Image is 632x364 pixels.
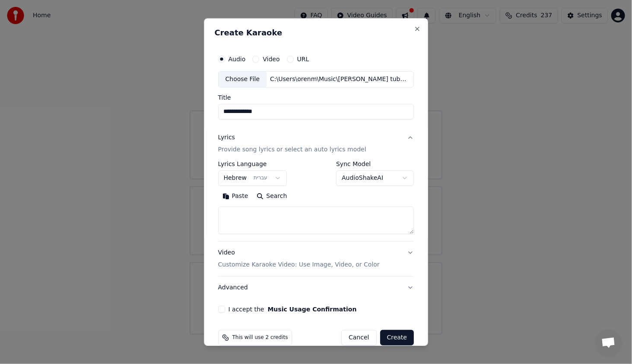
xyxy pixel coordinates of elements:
[267,75,413,84] div: C:\Users\orenm\Music\[PERSON_NAME] tube3.mp3
[218,161,414,241] div: LyricsProvide song lyrics or select an auto lyrics model
[218,242,414,276] button: VideoCustomize Karaoke Video: Use Image, Video, or Color
[218,145,366,154] p: Provide song lyrics or select an auto lyrics model
[218,161,287,167] label: Lyrics Language
[341,330,376,345] button: Cancel
[218,189,253,203] button: Paste
[263,56,280,62] label: Video
[336,161,414,167] label: Sync Model
[218,133,235,142] div: Lyrics
[219,72,267,87] div: Choose File
[218,126,414,161] button: LyricsProvide song lyrics or select an auto lyrics model
[268,306,357,312] button: I accept the
[232,334,288,341] span: This will use 2 credits
[218,260,380,269] p: Customize Karaoke Video: Use Image, Video, or Color
[229,56,246,62] label: Audio
[218,94,414,100] label: Title
[297,56,309,62] label: URL
[218,276,414,299] button: Advanced
[253,189,292,203] button: Search
[229,306,357,312] label: I accept the
[215,29,418,37] h2: Create Karaoke
[218,248,380,269] div: Video
[380,330,414,345] button: Create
